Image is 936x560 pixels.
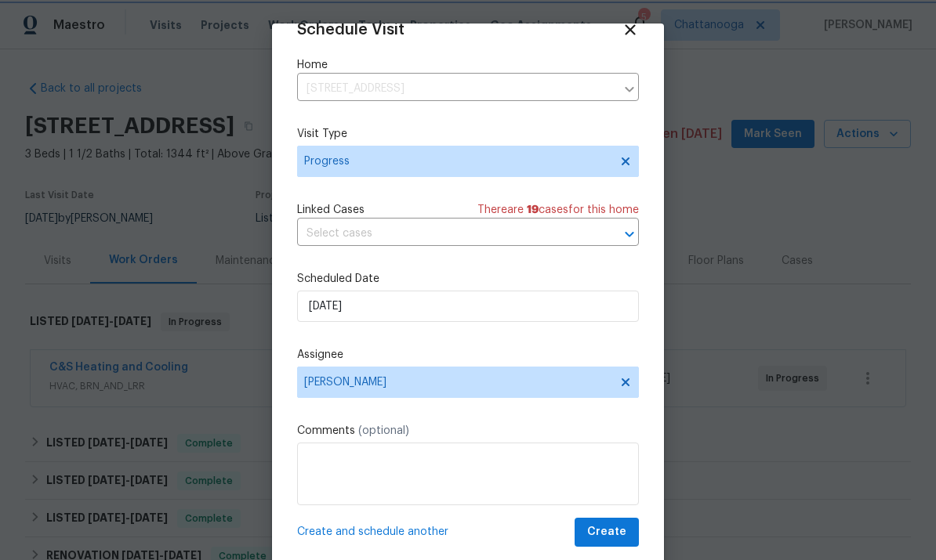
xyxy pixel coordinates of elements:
span: Create [587,522,626,542]
span: Close [622,21,639,38]
input: Select cases [297,222,595,246]
span: Schedule Visit [297,22,405,38]
button: Open [619,223,640,245]
span: Create and schedule another [297,524,448,540]
label: Home [297,57,639,73]
span: (optional) [358,425,409,436]
button: Create [575,518,639,547]
label: Comments [297,423,639,439]
input: M/D/YYYY [297,291,639,322]
span: There are case s for this home [477,202,639,218]
span: [PERSON_NAME] [304,376,611,388]
span: Linked Cases [297,202,365,218]
span: 19 [527,204,539,215]
label: Visit Type [297,126,639,142]
input: Enter in an address [297,77,615,101]
label: Assignee [297,347,639,363]
span: Progress [304,154,609,169]
label: Scheduled Date [297,271,639,287]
